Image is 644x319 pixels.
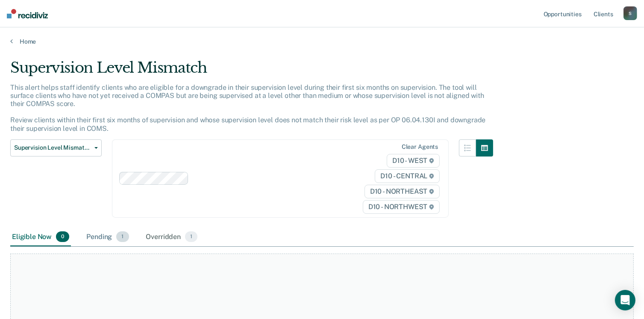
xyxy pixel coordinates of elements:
[14,144,91,151] span: Supervision Level Mismatch
[10,228,71,247] div: Eligible Now0
[116,231,129,242] span: 1
[402,143,438,151] div: Clear agents
[615,290,635,310] div: Open Intercom Messenger
[56,231,69,242] span: 0
[10,139,102,157] button: Supervision Level Mismatch
[387,154,440,168] span: D10 - WEST
[10,83,485,133] p: This alert helps staff identify clients who are eligible for a downgrade in their supervision lev...
[185,231,197,242] span: 1
[623,6,637,20] button: S
[7,9,48,18] img: Recidiviz
[365,185,440,198] span: D10 - NORTHEAST
[363,200,440,214] span: D10 - NORTHWEST
[144,228,200,247] div: Overridden1
[10,59,493,83] div: Supervision Level Mismatch
[85,228,130,247] div: Pending1
[10,38,634,45] a: Home
[375,169,440,183] span: D10 - CENTRAL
